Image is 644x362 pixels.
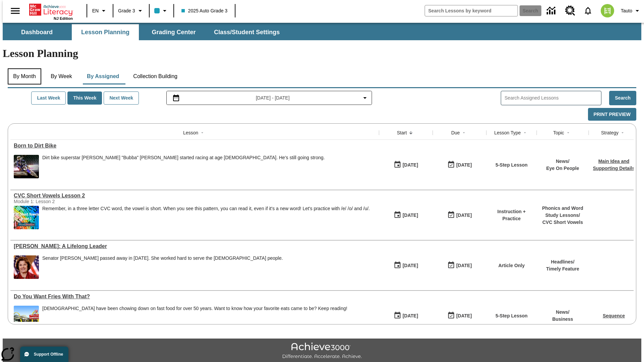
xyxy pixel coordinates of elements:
[8,68,41,84] button: By Month
[14,294,376,300] div: Do You Want Fries With That?
[579,2,597,19] a: Notifications
[256,95,290,102] span: [DATE] - [DATE]
[456,261,472,270] div: [DATE]
[5,1,25,21] button: Open side menu
[490,208,533,222] p: Instruction + Practice
[54,16,73,20] span: NJ Edition
[391,309,420,322] button: 08/22/25: First time the lesson was available
[29,3,73,16] a: Home
[397,129,407,136] div: Start
[115,5,147,17] button: Grade: Grade 3, Select a grade
[621,7,632,14] span: Tauto
[546,165,579,172] p: Eye On People
[407,129,415,137] button: Sort
[391,259,420,272] button: 08/22/25: First time the lesson was available
[553,129,564,136] div: Topic
[601,4,614,17] img: avatar image
[391,159,420,171] button: 08/22/25: First time the lesson was available
[618,5,644,17] button: Profile/Settings
[198,129,206,137] button: Sort
[89,5,111,17] button: Language: EN, Select a language
[445,259,474,272] button: 08/22/25: Last day the lesson can be accessed
[45,68,78,84] button: By Week
[169,94,369,102] button: Select the date range menu item
[564,129,572,137] button: Sort
[152,5,171,17] button: Class color is light blue. Change class color
[445,209,474,222] button: 08/22/25: Last day the lesson can be accessed
[445,159,474,171] button: 08/22/25: Last day the lesson can be accessed
[402,211,418,220] div: [DATE]
[619,129,627,137] button: Sort
[14,193,376,199] a: CVC Short Vowels Lesson 2, Lessons
[521,129,529,137] button: Sort
[456,312,472,320] div: [DATE]
[92,7,99,14] span: EN
[42,206,370,212] p: Remember, in a three letter CVC word, the vowel is short. When you see this pattern, you can read...
[546,258,579,265] p: Headlines /
[504,93,601,103] input: Search Assigned Lessons
[495,162,528,169] p: 5-Step Lesson
[603,313,625,318] a: Sequence
[42,206,370,229] div: Remember, in a three letter CVC word, the vowel is short. When you see this pattern, you can read...
[14,306,39,329] img: One of the first McDonald's stores, with the iconic red sign and golden arches.
[31,92,66,105] button: Last Week
[104,92,139,105] button: Next Week
[495,312,528,319] p: 5-Step Lesson
[14,255,39,279] img: Senator Dianne Feinstein of California smiles with the U.S. flag behind her.
[42,306,347,329] div: Americans have been chowing down on fast food for over 50 years. Want to know how your favorite e...
[3,24,286,40] div: SubNavbar
[82,68,124,84] button: By Assigned
[118,7,135,14] span: Grade 3
[588,108,636,121] button: Print Preview
[402,261,418,270] div: [DATE]
[546,158,579,165] p: News /
[181,7,228,14] span: 2025 Auto Grade 3
[597,2,618,19] button: Select a new avatar
[140,24,207,40] button: Grading Center
[209,24,285,40] button: Class/Student Settings
[391,209,420,222] button: 08/22/25: First time the lesson was available
[14,143,376,149] a: Born to Dirt Bike, Lessons
[42,255,283,279] div: Senator Dianne Feinstein passed away in September 2023. She worked hard to serve the American peo...
[183,129,198,136] div: Lesson
[34,352,63,357] span: Support Offline
[402,161,418,169] div: [DATE]
[14,206,39,229] img: CVC Short Vowels Lesson 2.
[451,129,460,136] div: Due
[14,155,39,178] img: Motocross racer James Stewart flies through the air on his dirt bike.
[42,155,325,178] div: Dirt bike superstar James "Bubba" Stewart started racing at age 4. He's still going strong.
[14,243,376,249] a: Dianne Feinstein: A Lifelong Leader, Lessons
[67,92,102,105] button: This Week
[601,129,619,136] div: Strategy
[128,68,183,84] button: Collection Building
[42,155,325,161] div: Dirt bike superstar [PERSON_NAME] "Bubba" [PERSON_NAME] started racing at age [DEMOGRAPHIC_DATA]....
[460,129,468,137] button: Sort
[14,243,376,249] div: Dianne Feinstein: A Lifelong Leader
[14,143,376,149] div: Born to Dirt Bike
[3,47,641,60] h1: Lesson Planning
[3,24,70,40] button: Dashboard
[552,309,573,316] p: News /
[3,23,641,40] div: SubNavbar
[456,161,472,169] div: [DATE]
[20,347,68,362] button: Support Offline
[445,309,474,322] button: 08/22/25: Last day the lesson can be accessed
[72,24,139,40] button: Lesson Planning
[498,262,525,269] p: Article Only
[540,219,585,226] p: CVC Short Vowels
[425,5,518,16] input: search field
[14,193,376,199] div: CVC Short Vowels Lesson 2
[552,316,573,323] p: Business
[14,294,376,300] a: Do You Want Fries With That?, Lessons
[282,343,362,360] img: Achieve3000 Differentiate Accelerate Achieve
[609,91,636,105] button: Search
[593,159,635,171] a: Main Idea and Supporting Details
[29,2,73,20] div: Home
[540,205,585,219] p: Phonics and Word Study Lessons /
[42,255,283,261] div: Senator [PERSON_NAME] passed away in [DATE]. She worked hard to serve the [DEMOGRAPHIC_DATA] people.
[361,94,369,102] svg: Collapse Date Range Filter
